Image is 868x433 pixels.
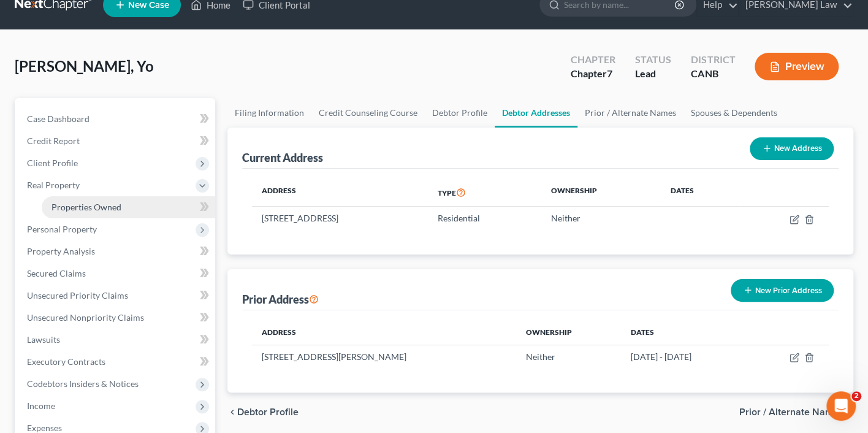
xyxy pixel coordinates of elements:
[252,345,516,368] td: [STREET_ADDRESS][PERSON_NAME]
[128,1,169,10] span: New Case
[242,292,319,307] div: Prior Address
[17,240,215,262] a: Property Analysis
[27,378,139,389] span: Codebtors Insiders & Notices
[17,130,215,152] a: Credit Report
[227,407,237,417] i: chevron_left
[27,290,128,301] span: Unsecured Priority Claims
[541,178,661,207] th: Ownership
[541,207,661,230] td: Neither
[851,391,861,401] span: 2
[750,137,834,160] button: New Address
[42,196,215,218] a: Properties Owned
[516,320,621,345] th: Ownership
[661,178,739,207] th: Dates
[428,178,541,207] th: Type
[621,320,750,345] th: Dates
[425,98,495,128] a: Debtor Profile
[607,67,612,79] span: 7
[27,400,55,411] span: Income
[739,407,843,417] span: Prior / Alternate Names
[27,268,86,278] span: Secured Claims
[252,207,428,230] td: [STREET_ADDRESS]
[17,262,215,285] a: Secured Claims
[27,246,95,256] span: Property Analysis
[27,113,89,124] span: Case Dashboard
[577,98,683,128] a: Prior / Alternate Names
[635,53,671,67] div: Status
[27,180,80,190] span: Real Property
[227,98,311,128] a: Filing Information
[731,279,834,302] button: New Prior Address
[691,67,735,81] div: CANB
[17,307,215,329] a: Unsecured Nonpriority Claims
[495,98,577,128] a: Debtor Addresses
[755,53,839,80] button: Preview
[635,67,671,81] div: Lead
[15,57,154,75] span: [PERSON_NAME], Yo
[683,98,785,128] a: Spouses & Dependents
[17,351,215,373] a: Executory Contracts
[428,207,541,230] td: Residential
[17,285,215,307] a: Unsecured Priority Claims
[826,391,856,421] iframe: Intercom live chat
[311,98,425,128] a: Credit Counseling Course
[51,202,121,212] span: Properties Owned
[27,224,97,234] span: Personal Property
[27,158,78,168] span: Client Profile
[27,312,144,323] span: Unsecured Nonpriority Claims
[227,407,299,417] button: chevron_left Debtor Profile
[27,356,105,367] span: Executory Contracts
[17,108,215,130] a: Case Dashboard
[739,407,853,417] button: Prior / Alternate Names chevron_right
[27,334,60,345] span: Lawsuits
[691,53,735,67] div: District
[571,53,615,67] div: Chapter
[27,423,62,433] span: Expenses
[571,67,615,81] div: Chapter
[516,345,621,368] td: Neither
[17,329,215,351] a: Lawsuits
[621,345,750,368] td: [DATE] - [DATE]
[237,407,299,417] span: Debtor Profile
[252,178,428,207] th: Address
[242,150,323,165] div: Current Address
[27,136,80,146] span: Credit Report
[252,320,516,345] th: Address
